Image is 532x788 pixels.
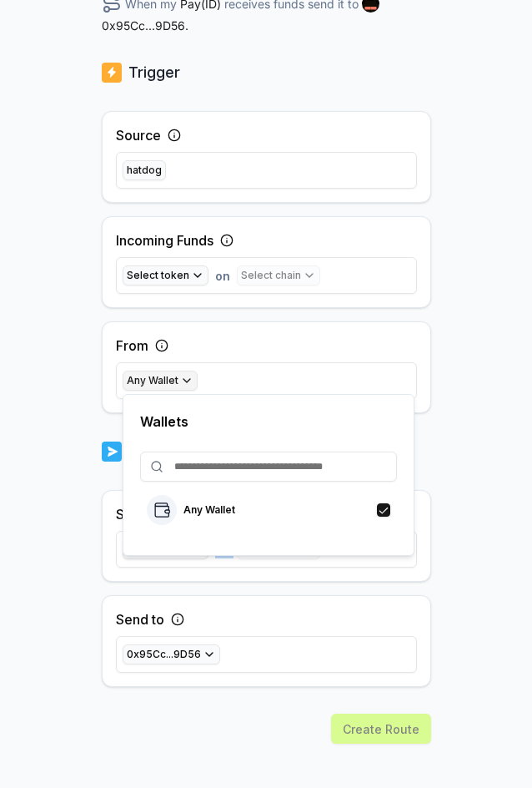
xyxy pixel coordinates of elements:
img: logo [102,440,122,463]
img: logo [147,495,177,525]
button: Select token [123,265,208,285]
label: Source [116,125,161,145]
p: Any Wallet [183,503,235,517]
label: Swap to [116,504,167,524]
label: Incoming Funds [116,230,213,250]
label: Send to [116,609,164,629]
span: 0x95Cc...9D56 . [102,17,188,34]
div: Any Wallet [123,394,414,556]
img: logo [102,61,122,84]
button: Any Wallet [123,371,198,391]
p: Wallets [140,412,397,432]
label: From [116,336,148,356]
span: on [215,267,230,285]
button: hatdog [123,160,166,180]
p: Trigger [128,61,180,84]
button: 0x95Cc...9D56 [123,644,220,664]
